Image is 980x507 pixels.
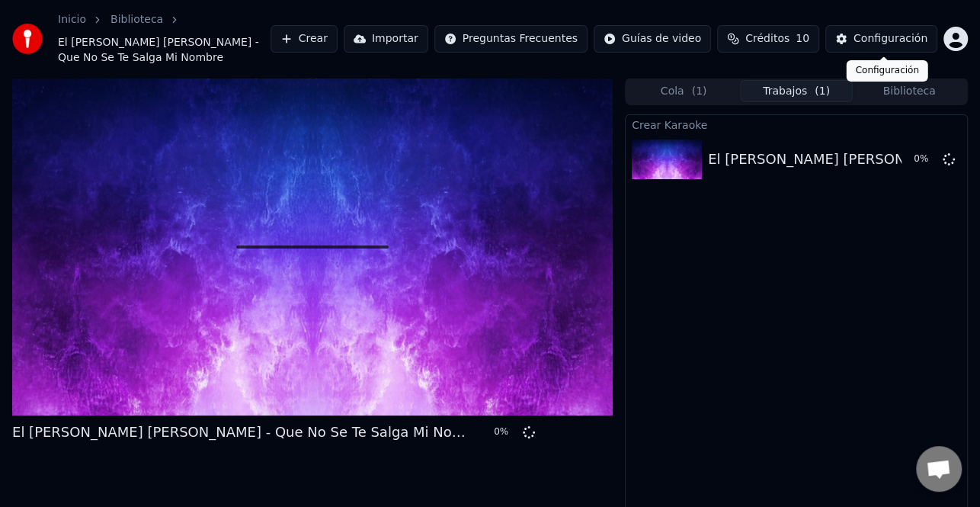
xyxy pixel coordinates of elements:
div: Configuración [853,31,927,47]
div: Chat abierto [916,446,962,492]
span: ( 1 ) [691,84,706,99]
span: El [PERSON_NAME] [PERSON_NAME] - Que No Se Te Salga Mi Nombre [58,35,271,66]
button: Importar [344,25,428,53]
a: Inicio [58,12,86,27]
button: Preguntas Frecuentes [434,25,588,53]
button: Configuración [825,25,937,53]
button: Biblioteca [853,80,966,102]
button: Cola [627,80,740,102]
button: Crear [271,25,338,53]
div: El [PERSON_NAME] [PERSON_NAME] - Que No Se Te Salga Mi Nombre [12,422,469,443]
button: Trabajos [740,80,853,102]
div: Configuración [846,60,927,82]
nav: breadcrumb [58,12,271,66]
img: youka [12,24,43,54]
span: 10 [796,31,809,47]
div: 0 % [914,153,937,165]
div: 0 % [494,426,517,438]
a: Biblioteca [110,12,163,27]
button: Guías de video [594,25,711,53]
span: Créditos [745,31,789,47]
div: Crear Karaoke [626,115,967,133]
button: Créditos10 [717,25,819,53]
span: ( 1 ) [815,84,830,99]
